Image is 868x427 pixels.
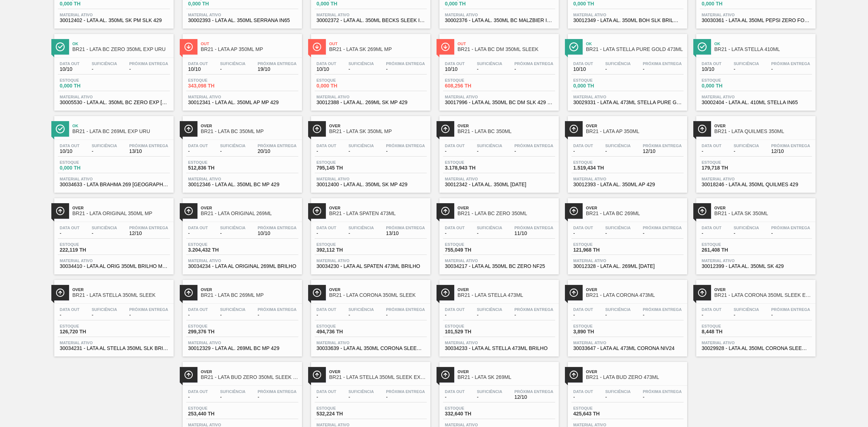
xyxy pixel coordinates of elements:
[348,144,374,148] span: Suficiência
[573,177,682,181] span: Material ativo
[458,206,555,210] span: Over
[56,42,65,51] img: Ícone
[477,231,502,236] span: -
[586,287,684,292] span: Over
[441,42,450,51] img: Ícone
[458,47,555,52] span: BR21 - LATA BC DM 350ML SLEEK
[698,42,707,51] img: Ícone
[733,144,759,148] span: Suficiência
[184,206,193,215] img: Ícone
[702,83,752,89] span: 0,000 TH
[702,144,722,148] span: Data out
[562,29,691,111] a: ÍconeOkBR21 - LATA STELLA PURE GOLD 473MLData out10/10Suficiência-Próxima Entrega-Estoque0,000 TH...
[201,129,298,134] span: BR21 - LATA BC 350ML MP
[60,13,168,17] span: Material ativo
[698,124,707,133] img: Ícone
[691,29,819,111] a: ÍconeOkBR21 - LATA STELLA 410MLData out10/10Suficiência-Próxima Entrega-Estoque0,000 THMaterial a...
[201,124,298,128] span: Over
[514,144,553,148] span: Próxima Entrega
[258,67,297,72] span: 19/10
[514,67,553,72] span: -
[316,61,336,66] span: Data out
[445,13,553,17] span: Material ativo
[441,288,450,297] img: Ícone
[316,165,367,171] span: 795,145 TH
[643,226,682,230] span: Próxima Entrega
[691,111,819,193] a: ÍconeOverBR21 - LATA QUILMES 350MLData out-Suficiência-Próxima Entrega12/10Estoque179,718 THMater...
[445,231,465,236] span: -
[329,206,427,210] span: Over
[129,144,168,148] span: Próxima Entrega
[605,149,630,154] span: -
[477,67,502,72] span: -
[702,226,722,230] span: Data out
[586,42,684,46] span: Ok
[702,231,722,236] span: -
[569,206,578,215] img: Ícone
[702,182,810,187] span: 30018246 - LATA AL 350ML QUILMES 429
[573,83,624,89] span: 0,000 TH
[72,47,170,52] span: BR21 - LATA BC ZERO 350ML EXP URU
[72,129,170,134] span: BR21 - LATA BC 269ML EXP URU
[184,288,193,297] img: Ícone
[60,83,110,89] span: 0,000 TH
[445,160,495,165] span: Estoque
[586,124,684,128] span: Over
[573,61,593,66] span: Data out
[329,42,427,46] span: Out
[49,111,177,193] a: ÍconeOkBR21 - LATA BC 269ML EXP URUData out10/10Suficiência-Próxima Entrega13/10Estoque0,000 THMa...
[60,100,168,105] span: 30005530 - LATA AL. 350ML BC ZERO EXP URUGUAI
[702,177,810,181] span: Material ativo
[188,165,239,171] span: 512,836 TH
[445,83,495,89] span: 608,256 TH
[316,1,367,7] span: 0,000 TH
[188,247,239,253] span: 3.204,432 TH
[220,307,245,312] span: Suficiência
[177,111,306,193] a: ÍconeOverBR21 - LATA BC 350ML MPData out-Suficiência-Próxima Entrega20/10Estoque512,836 THMateria...
[386,231,425,236] span: 13/10
[312,42,322,51] img: Ícone
[445,242,495,247] span: Estoque
[56,206,65,215] img: Ícone
[92,144,117,148] span: Suficiência
[188,95,297,99] span: Material ativo
[733,226,759,230] span: Suficiência
[445,182,553,187] span: 30012342 - LATA AL. 350ML BC 429
[60,182,168,187] span: 30034633 - LATA BRAHMA 269 URUGUAI
[316,149,336,154] span: -
[201,42,298,46] span: Out
[92,149,117,154] span: -
[458,129,555,134] span: BR21 - LATA BC 350ML
[458,124,555,128] span: Over
[129,307,168,312] span: Próxima Entrega
[714,42,812,46] span: Ok
[573,165,624,171] span: 1.519,434 TH
[702,247,752,253] span: 261,408 TH
[733,61,759,66] span: Suficiência
[188,160,239,165] span: Estoque
[92,231,117,236] span: -
[477,144,502,148] span: Suficiência
[312,206,322,215] img: Ícone
[573,67,593,72] span: 10/10
[49,274,177,356] a: ÍconeOverBR21 - LATA STELLA 350ML SLEEKData out-Suficiência-Próxima Entrega-Estoque126,720 THMate...
[386,149,425,154] span: -
[434,29,562,111] a: ÍconeOutBR21 - LATA BC DM 350ML SLEEKData out10/10Suficiência-Próxima Entrega-Estoque608,256 THMa...
[220,67,245,72] span: -
[60,177,168,181] span: Material ativo
[188,177,297,181] span: Material ativo
[586,47,684,52] span: BR21 - LATA STELLA PURE GOLD 473ML
[445,100,553,105] span: 30017996 - LATA AL 350ML BC DM SLK 429 BRILHO
[586,129,684,134] span: BR21 - LATA AP 350ML
[60,264,168,269] span: 30034410 - LATA AL ORIG 350ML BRILHO MULTIPACK
[258,226,297,230] span: Próxima Entrega
[316,83,367,89] span: 0,000 TH
[129,67,168,72] span: -
[733,231,759,236] span: -
[771,231,810,236] span: -
[445,177,553,181] span: Material ativo
[188,149,208,154] span: -
[573,18,682,23] span: 30012349 - LATA AL. 350ML BOH SLK BRILHO 429
[201,206,298,210] span: Over
[702,264,810,269] span: 30012399 - LATA AL. 350ML SK 429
